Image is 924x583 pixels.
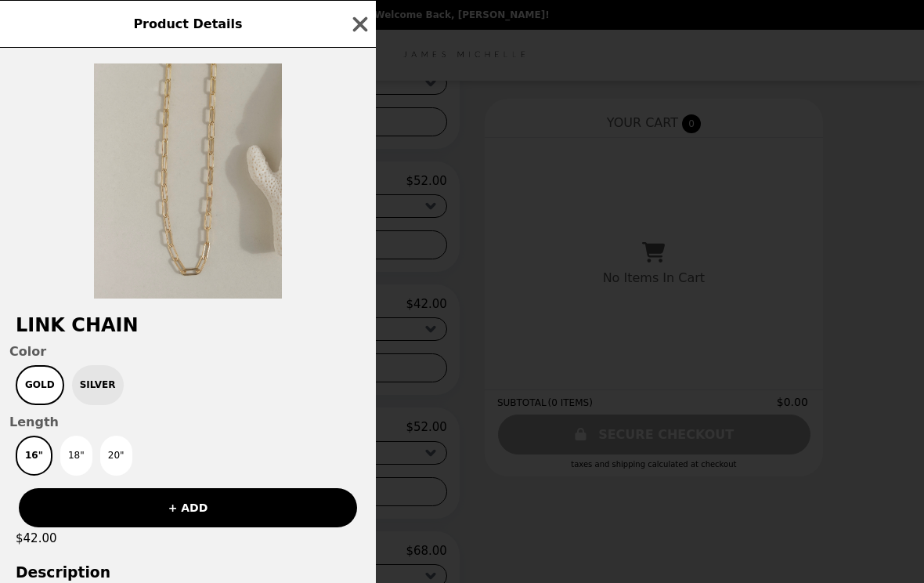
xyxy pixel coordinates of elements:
[133,16,242,31] span: Product Details
[16,365,64,405] button: Gold
[60,436,92,476] button: 18"
[19,488,357,527] button: + ADD
[94,63,282,299] img: Gold / 16"
[9,415,366,429] span: Length
[100,436,132,476] button: 20"
[16,436,52,476] button: 16"
[9,344,366,359] span: Color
